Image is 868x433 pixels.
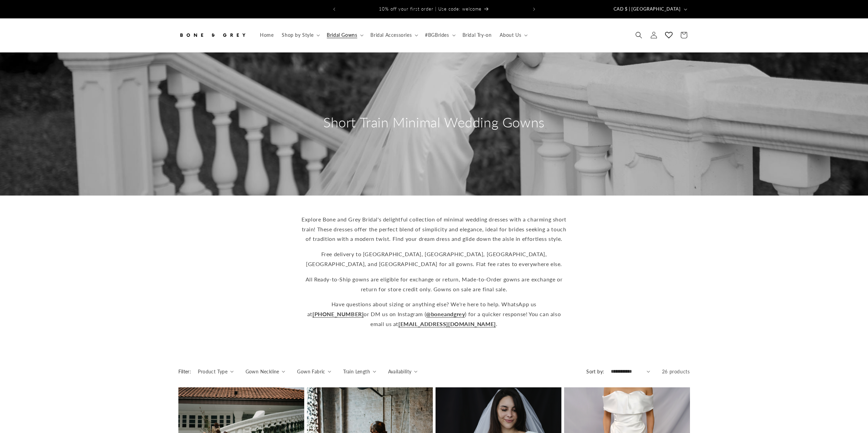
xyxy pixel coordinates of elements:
[496,28,530,42] summary: About Us
[301,275,567,294] p: All Ready-to-Ship gowns are eligible for exchange or return, Made-to-Order gowns are exchange or ...
[301,299,567,329] p: Have questions about sizing or anything else? We're here to help. WhatsApp us at or DM us on Inst...
[176,25,249,45] a: Bone and Grey Bridal
[256,28,278,42] a: Home
[246,368,285,375] summary: Gown Neckline (0 selected)
[301,249,567,269] p: Free delivery to [GEOGRAPHIC_DATA], [GEOGRAPHIC_DATA], [GEOGRAPHIC_DATA], [GEOGRAPHIC_DATA], and ...
[609,3,690,16] button: CAD $ | [GEOGRAPHIC_DATA]
[327,32,357,38] span: Bridal Gowns
[178,368,191,375] h2: Filter:
[527,3,542,16] button: Next announcement
[500,32,521,38] span: About Us
[198,368,227,375] span: Product Type
[421,28,458,42] summary: #BGBrides
[260,32,274,38] span: Home
[246,368,279,375] span: Gown Neckline
[198,368,233,375] summary: Product Type (0 selected)
[398,321,496,327] a: [EMAIL_ADDRESS][DOMAIN_NAME]
[631,28,646,43] summary: Search
[301,215,567,244] p: Explore Bone and Grey Bridal's delightful collection of minimal wedding dresses with a charming s...
[366,28,421,42] summary: Bridal Accessories
[462,32,492,38] span: Bridal Try-on
[370,32,412,38] span: Bridal Accessories
[297,368,325,375] span: Gown Fabric
[388,368,417,375] summary: Availability (0 selected)
[425,32,449,38] span: #BGBrides
[662,369,690,374] span: 26 products
[312,311,364,317] a: [PHONE_NUMBER]
[343,368,376,375] summary: Train Length (0 selected)
[458,28,496,42] a: Bridal Try-on
[426,311,465,317] a: @boneandgrey
[178,28,247,43] img: Bone and Grey Bridal
[323,113,545,131] h2: Short Train Minimal Wedding Gowns
[327,3,342,16] button: Previous announcement
[388,368,412,375] span: Availability
[282,32,313,38] span: Shop by Style
[297,368,331,375] summary: Gown Fabric (0 selected)
[323,28,366,42] summary: Bridal Gowns
[586,369,604,374] label: Sort by:
[278,28,323,42] summary: Shop by Style
[343,368,370,375] span: Train Length
[614,6,681,13] span: CAD $ | [GEOGRAPHIC_DATA]
[379,6,482,12] span: 10% off your first order | Use code: welcome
